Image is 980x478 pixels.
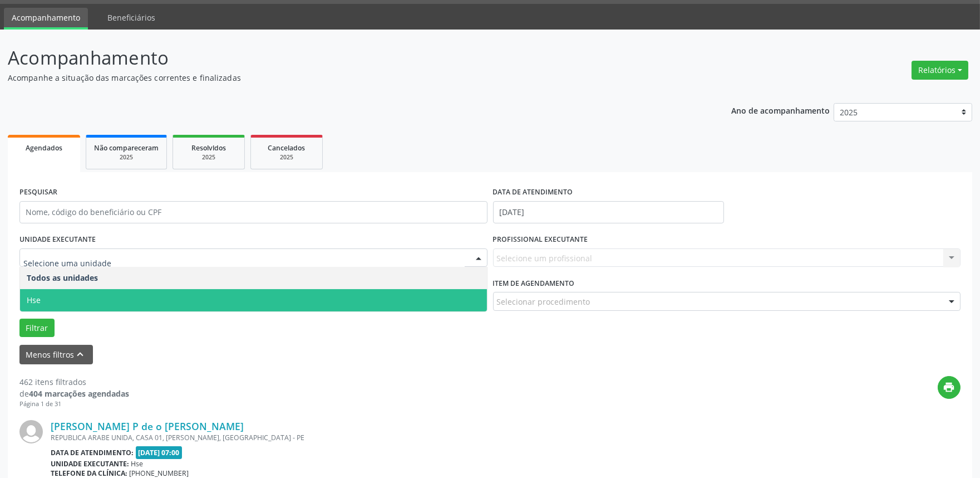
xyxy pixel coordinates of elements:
span: [DATE] 07:00 [136,446,183,459]
b: Data de atendimento: [51,448,134,457]
span: Hse [131,459,144,469]
a: [PERSON_NAME] P de o [PERSON_NAME] [51,420,244,432]
p: Ano de acompanhamento [731,103,830,117]
span: Não compareceram [94,143,159,153]
span: Cancelados [268,143,306,153]
span: Todos as unidades [27,272,98,283]
button: Filtrar [19,319,55,338]
span: Selecionar procedimento [497,296,590,308]
input: Selecione um intervalo [493,201,724,223]
label: UNIDADE EXECUTANTE [19,231,96,248]
b: Unidade executante: [51,459,129,469]
i: keyboard_arrow_up [75,348,87,360]
i: print [943,381,956,393]
label: Item de agendamento [493,275,575,292]
span: Resolvidos [191,143,226,153]
label: DATA DE ATENDIMENTO [493,184,573,201]
span: Hse [27,295,41,305]
b: Telefone da clínica: [51,469,127,478]
p: Acompanhe a situação das marcações correntes e finalizadas [8,72,683,84]
div: de [19,388,129,399]
input: Nome, código do beneficiário ou CPF [19,201,487,223]
div: 462 itens filtrados [19,376,129,388]
a: Beneficiários [100,8,163,27]
div: Página 1 de 31 [19,399,129,409]
span: [PHONE_NUMBER] [130,469,189,478]
div: 2025 [94,153,159,162]
button: Relatórios [912,61,968,80]
div: 2025 [181,153,237,162]
button: print [938,376,961,399]
strong: 404 marcações agendadas [29,388,129,399]
p: Acompanhamento [8,44,683,72]
img: img [19,420,43,443]
div: 2025 [259,153,314,162]
label: PESQUISAR [19,184,57,201]
span: Agendados [26,143,62,153]
button: Menos filtroskeyboard_arrow_up [19,345,93,364]
input: Selecione uma unidade [23,252,465,275]
label: PROFISSIONAL EXECUTANTE [493,231,588,248]
div: REPUBLICA ARABE UNIDA, CASA 01, [PERSON_NAME], [GEOGRAPHIC_DATA] - PE [51,433,794,442]
a: Acompanhamento [4,8,88,30]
